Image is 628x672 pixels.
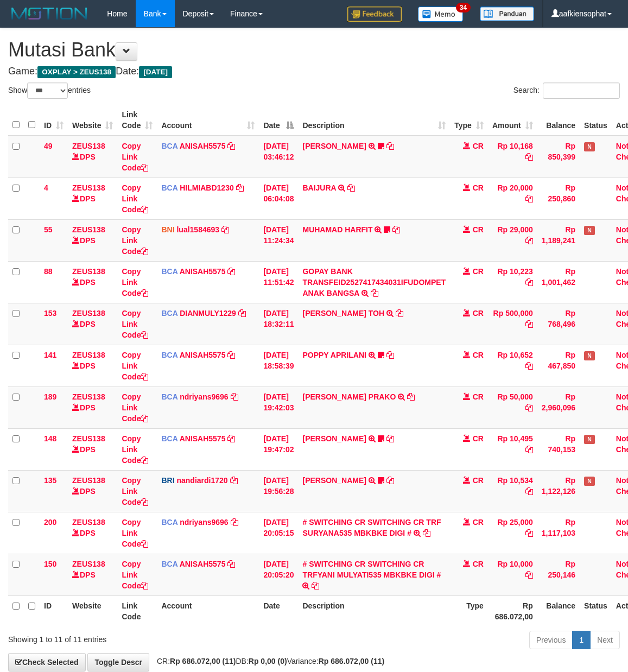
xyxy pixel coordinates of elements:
span: 88 [44,267,53,276]
a: DIANMULY1229 [180,309,236,318]
a: Copy ndriyans9696 to clipboard [231,392,238,401]
a: ZEUS138 [72,267,105,276]
span: BCA [161,560,177,568]
span: Has Note [584,351,595,360]
span: OXPLAY > ZEUS138 [37,66,116,78]
strong: Rp 686.072,00 (11) [319,657,384,665]
th: Amount: activate to sort column ascending [488,105,537,136]
a: Copy Rp 50,000 to clipboard [525,403,533,412]
a: # SWITCHING CR SWITCHING CR TRF SURYANA535 MBKBKE DIGI # [302,518,441,537]
input: Search: [543,83,620,99]
th: Rp 686.072,00 [488,595,537,626]
td: Rp 1,001,462 [537,261,580,303]
a: Copy Rp 10,652 to clipboard [525,362,533,370]
span: CR [473,560,484,568]
td: Rp 10,168 [488,136,537,178]
a: [PERSON_NAME] [302,476,366,485]
td: Rp 2,960,096 [537,386,580,428]
a: Copy nandiardi1720 to clipboard [230,476,238,485]
span: BCA [161,142,177,150]
a: Copy DIANMULY1229 to clipboard [238,309,246,318]
span: 141 [44,351,56,359]
td: Rp 500,000 [488,303,537,345]
th: Account [157,595,259,626]
td: DPS [68,261,117,303]
th: ID [40,595,68,626]
td: Rp 25,000 [488,512,537,554]
td: Rp 10,495 [488,428,537,470]
a: Copy BAIJURA to clipboard [347,183,355,192]
a: ndriyans9696 [180,518,229,527]
a: ZEUS138 [72,309,105,318]
span: CR [473,351,484,359]
a: Copy CARINA OCTAVIA TOH to clipboard [396,309,403,318]
th: Website [68,595,117,626]
span: 200 [44,518,56,527]
a: Copy HJ YUMI MUTIAH to clipboard [386,434,394,443]
a: ZEUS138 [72,476,105,485]
span: BCA [161,309,177,318]
span: CR [473,518,484,527]
td: [DATE] 03:46:12 [259,136,298,178]
a: Copy Link Code [122,351,148,381]
a: Copy Link Code [122,225,148,256]
span: 55 [44,225,53,234]
th: Date: activate to sort column descending [259,105,298,136]
td: Rp 1,117,103 [537,512,580,554]
a: Copy ANISAH5575 to clipboard [227,434,235,443]
a: MUHAMAD HARFIT [302,225,372,234]
strong: Rp 0,00 (0) [249,657,287,665]
a: [PERSON_NAME] [302,434,366,443]
a: Copy Rp 29,000 to clipboard [525,236,533,245]
label: Search: [513,83,620,99]
a: ANISAH5575 [180,142,226,150]
span: 150 [44,560,56,568]
td: Rp 467,850 [537,345,580,386]
span: 135 [44,476,56,485]
td: Rp 29,000 [488,219,537,261]
th: Status [580,595,612,626]
a: Copy Link Code [122,267,148,297]
a: ANISAH5575 [180,560,226,568]
span: Has Note [584,435,595,444]
td: Rp 20,000 [488,177,537,219]
a: Copy Link Code [122,183,148,214]
a: Copy lual1584693 to clipboard [221,225,229,234]
strong: Rp 686.072,00 (11) [170,657,236,665]
a: Copy ndriyans9696 to clipboard [231,518,238,527]
a: Copy INA PAUJANAH to clipboard [386,142,394,150]
span: BCA [161,434,177,443]
td: Rp 1,189,241 [537,219,580,261]
th: Description [298,595,450,626]
a: Copy Rp 10,223 to clipboard [525,278,533,287]
a: Copy Rp 500,000 to clipboard [525,320,533,328]
a: Copy Link Code [122,476,148,506]
td: Rp 250,860 [537,177,580,219]
th: Status [580,105,612,136]
td: DPS [68,428,117,470]
a: Copy Link Code [122,309,148,339]
a: Previous [529,631,573,649]
a: Copy Rp 25,000 to clipboard [525,529,533,537]
td: Rp 50,000 [488,386,537,428]
th: Balance [537,105,580,136]
td: DPS [68,470,117,512]
a: Copy Rp 10,534 to clipboard [525,487,533,496]
th: Link Code: activate to sort column ascending [117,105,157,136]
th: Balance [537,595,580,626]
td: Rp 850,399 [537,136,580,178]
td: [DATE] 20:05:15 [259,512,298,554]
a: ZEUS138 [72,560,105,568]
a: Copy MUHAMAD HARFIT to clipboard [392,225,400,234]
span: CR [473,392,484,401]
a: Toggle Descr [87,653,149,671]
a: ZEUS138 [72,351,105,359]
td: Rp 10,223 [488,261,537,303]
a: Copy ANISAH5575 to clipboard [227,142,235,150]
img: Button%20Memo.svg [418,7,464,22]
span: BCA [161,351,177,359]
a: BAIJURA [302,183,336,192]
span: 148 [44,434,56,443]
th: Website: activate to sort column ascending [68,105,117,136]
a: HILMIABD1230 [180,183,234,192]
